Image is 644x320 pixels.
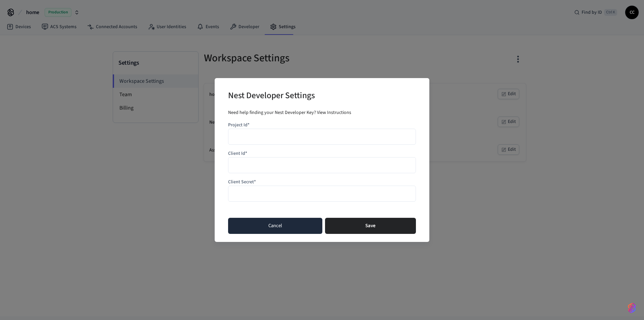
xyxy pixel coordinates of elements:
button: Cancel [228,218,322,234]
label: Client Secret* [228,179,256,185]
h2: Nest Developer Settings [228,86,315,107]
button: Save [325,218,416,234]
label: Project Id* [228,122,250,128]
a: View Instructions [317,109,351,116]
img: SeamLogoGradient.69752ec5.svg [628,303,636,313]
div: Need help finding your Nest Developer Key? [228,109,416,116]
label: Client Id* [228,150,247,157]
